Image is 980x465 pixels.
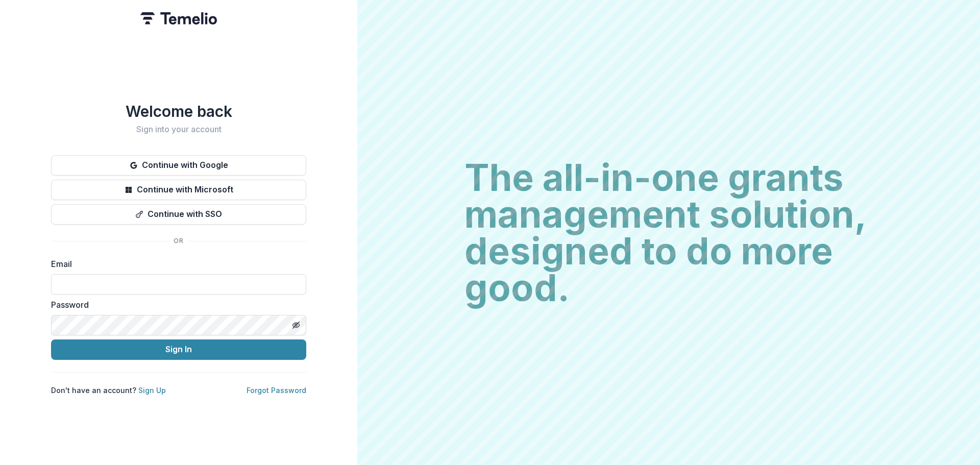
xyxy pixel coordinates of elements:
p: Don't have an account? [51,385,166,396]
h1: Welcome back [51,102,306,120]
button: Continue with Google [51,155,306,176]
label: Password [51,299,300,311]
button: Continue with Microsoft [51,180,306,200]
button: Sign In [51,339,306,360]
button: Toggle password visibility [288,317,304,333]
a: Forgot Password [247,386,306,395]
label: Email [51,258,300,270]
img: Temelio [140,12,217,25]
h2: Sign into your account [51,125,306,134]
a: Sign Up [138,386,166,395]
button: Continue with SSO [51,204,306,225]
